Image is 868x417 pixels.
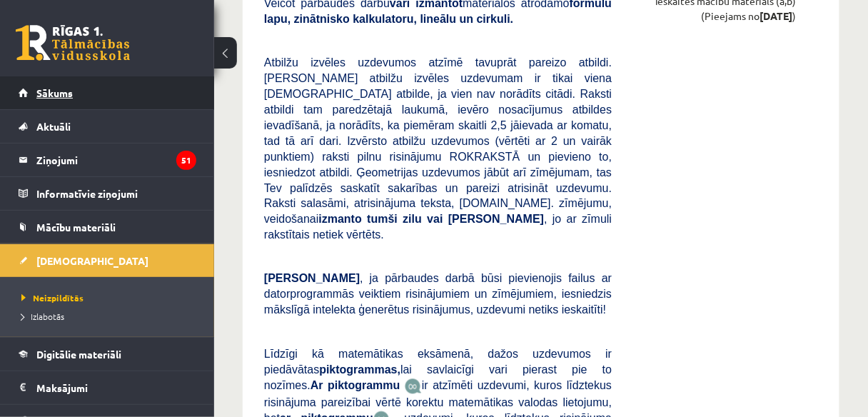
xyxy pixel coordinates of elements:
a: Digitālie materiāli [19,338,196,371]
span: , ja pārbaudes darbā būsi pievienojis failus ar datorprogrammās veiktiem risinājumiem un zīmējumi... [264,273,612,316]
i: 51 [176,151,196,170]
span: [DEMOGRAPHIC_DATA] [36,254,148,267]
legend: Maksājumi [36,371,196,404]
a: Rīgas 1. Tālmācības vidusskola [16,25,130,61]
a: Aktuāli [19,110,196,143]
span: Digitālie materiāli [36,348,121,361]
a: Ziņojumi51 [19,144,196,176]
strong: [DATE] [760,9,793,22]
span: Aktuāli [36,120,71,133]
span: Neizpildītās [21,292,84,303]
a: Maksājumi [19,371,196,404]
span: Izlabotās [21,311,64,322]
span: Sākums [36,86,73,99]
a: Informatīvie ziņojumi [19,177,196,210]
b: piktogrammas, [319,364,400,376]
a: [DEMOGRAPHIC_DATA] [19,244,196,277]
img: JfuEzvunn4EvwAAAAASUVORK5CYII= [405,378,422,395]
span: Mācību materiāli [36,221,116,233]
b: tumši zilu vai [PERSON_NAME] [367,213,544,226]
b: izmanto [319,213,362,226]
a: Sākums [19,76,196,109]
legend: Informatīvie ziņojumi [36,177,196,210]
a: Izlabotās [21,310,200,323]
a: Neizpildītās [21,291,200,304]
a: Mācību materiāli [19,211,196,243]
span: Līdzīgi kā matemātikas eksāmenā, dažos uzdevumos ir piedāvātas lai savlaicīgi vari pierast pie to... [264,348,612,392]
legend: Ziņojumi [36,144,196,176]
b: Ar piktogrammu [311,380,400,392]
span: Atbilžu izvēles uzdevumos atzīmē tavuprāt pareizo atbildi. [PERSON_NAME] atbilžu izvēles uzdevuma... [264,56,612,241]
span: [PERSON_NAME] [264,273,360,285]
